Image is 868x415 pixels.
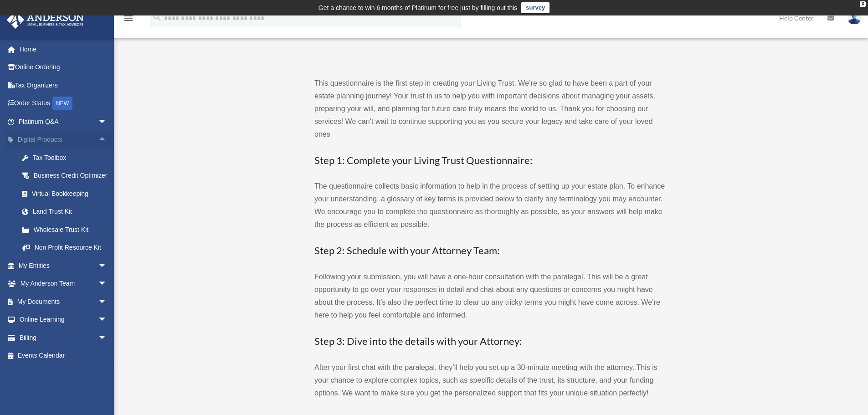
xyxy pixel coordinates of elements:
[6,311,121,329] a: Online Learningarrow_drop_down
[860,1,866,7] div: close
[98,113,116,131] span: arrow_drop_down
[123,13,134,24] i: menu
[314,334,665,348] h3: Step 3: Dive into the details with your Attorney:
[6,113,121,131] a: Platinum Q&Aarrow_drop_down
[52,97,72,110] div: NEW
[6,347,121,365] a: Events Calendar
[32,170,109,181] div: Business Credit Optimizer
[318,2,518,13] div: Get a chance to win 6 months of Platinum for free just by filling out this
[98,328,116,347] span: arrow_drop_down
[98,292,116,311] span: arrow_drop_down
[13,149,121,167] a: Tax Toolbox
[32,206,109,217] div: Land Trust Kit
[314,180,665,231] p: The questionnaire collects basic information to help in the process of setting up your estate pla...
[314,244,665,258] h3: Step 2: Schedule with your Attorney Team:
[6,40,121,58] a: Home
[847,11,861,25] img: User Pic
[6,328,121,347] a: Billingarrow_drop_down
[13,167,121,185] a: Business Credit Optimizer
[98,131,116,149] span: arrow_drop_up
[4,11,87,29] img: Anderson Advisors Platinum Portal
[314,154,665,168] h3: Step 1: Complete your Living Trust Questionnaire:
[32,152,109,164] div: Tax Toolbox
[521,2,550,13] a: survey
[6,131,121,149] a: Digital Productsarrow_drop_up
[6,256,121,275] a: My Entitiesarrow_drop_down
[32,242,109,253] div: Non Profit Resource Kit
[6,76,121,94] a: Tax Organizers
[98,256,116,275] span: arrow_drop_down
[6,275,121,293] a: My Anderson Teamarrow_drop_down
[6,58,121,77] a: Online Ordering
[98,311,116,329] span: arrow_drop_down
[314,361,665,400] p: After your first chat with the paralegal, they’ll help you set up a 30-minute meeting with the at...
[98,275,116,293] span: arrow_drop_down
[32,224,109,236] div: Wholesale Trust Kit
[314,77,665,141] p: This questionnaire is the first step in creating your Living Trust. We’re so glad to have been a ...
[13,220,121,239] a: Wholesale Trust Kit
[13,203,121,221] a: Land Trust Kit
[13,239,121,257] a: Non Profit Resource Kit
[6,292,121,311] a: My Documentsarrow_drop_down
[13,184,121,203] a: Virtual Bookkeeping
[152,12,162,22] i: search
[123,16,134,24] a: menu
[314,271,665,322] p: Following your submission, you will have a one-hour consultation with the paralegal. This will be...
[32,188,109,200] div: Virtual Bookkeeping
[6,94,121,113] a: Order StatusNEW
